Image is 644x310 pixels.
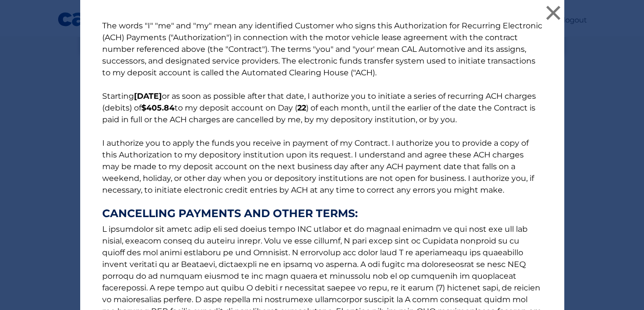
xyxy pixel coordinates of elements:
[297,103,306,112] b: 22
[544,3,563,22] button: ×
[134,91,162,101] b: [DATE]
[102,208,542,220] strong: CANCELLING PAYMENTS AND OTHER TERMS:
[141,103,175,112] b: $405.84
